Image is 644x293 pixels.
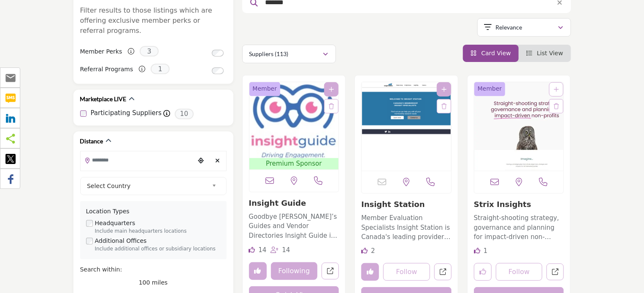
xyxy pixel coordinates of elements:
div: Choose your current location [195,152,207,170]
input: Participating Suppliers checkbox [80,110,87,117]
p: Filter results to those listings which are offering exclusive member perks or referral programs. [80,5,227,36]
span: List View [537,50,563,56]
button: Following [271,262,318,280]
span: 2 [371,247,375,255]
button: Relevance [477,18,571,37]
a: View List [526,50,563,56]
a: Open Listing in new tab [362,82,451,171]
span: 10 [175,109,194,119]
button: Like listing [474,263,492,281]
button: Follow [496,263,543,281]
p: Member Evaluation Specialists Insight Station is Canada's leading provider of member surveys and ... [361,213,452,242]
i: Likes [249,247,255,253]
h3: Strix Insights [474,200,564,209]
div: Include additional offices or subsidiary locations [95,245,221,253]
span: Select Country [87,181,208,191]
label: Member Perks [80,44,122,59]
button: Suppliers (113) [242,45,336,63]
a: Open strix-insights in new tab [547,263,564,281]
i: Likes [361,247,368,254]
div: Include main headquarters locations [95,228,221,235]
div: Followers [271,245,290,255]
a: View Card [471,50,511,56]
i: Like [474,247,480,254]
img: Insight Station [362,82,451,171]
div: Clear search location [211,152,224,170]
img: Strix Insights [474,82,564,171]
span: 1 [151,64,170,74]
span: 3 [140,46,159,56]
span: Member [253,84,277,93]
button: Unlike company [361,263,379,281]
h3: Insight Guide [249,199,339,208]
img: Insight Guide [249,82,339,158]
span: 14 [282,246,290,254]
div: Search within: [80,265,227,274]
p: Relevance [495,23,522,32]
a: Open Listing in new tab [474,82,564,171]
a: Add To List [441,86,446,93]
button: Unlike company [249,262,267,280]
a: Straight-shooting strategy, governance and planning for impact-driven non-profits Imagine… >> Hav... [474,211,564,242]
a: Open insight-guide in new tab [322,263,339,280]
a: Open insight-station in new tab [434,263,452,281]
label: Participating Suppliers [91,108,162,118]
a: Goodbye [PERSON_NAME]’s Guides and Vendor Directories Insight Guide is a business marketplace pla... [249,210,339,241]
span: 1 [484,247,488,255]
span: 14 [258,246,266,254]
label: Additional Offices [95,237,147,245]
input: Search Location [81,152,195,168]
a: Open Listing in new tab [249,82,339,169]
span: Card View [481,50,511,56]
a: Add To List [329,86,334,93]
p: Goodbye [PERSON_NAME]’s Guides and Vendor Directories Insight Guide is a business marketplace pla... [249,212,339,241]
a: Add To List [554,86,559,93]
button: Follow [383,263,430,281]
p: Straight-shooting strategy, governance and planning for impact-driven non-profits Imagine… >> Hav... [474,213,564,242]
a: Insight Station [361,200,425,209]
p: Suppliers (113) [249,50,289,58]
h3: Insight Station [361,200,452,209]
h2: Marketplace LIVE [80,95,127,103]
a: Insight Guide [249,199,306,207]
a: Strix Insights [474,200,531,209]
div: Location Types [86,207,221,216]
label: Headquarters [95,219,135,228]
span: 100 miles [139,279,168,286]
span: Premium Sponsor [251,159,337,169]
a: Member Evaluation Specialists Insight Station is Canada's leading provider of member surveys and ... [361,211,452,242]
li: List View [519,45,571,62]
input: Switch to Member Perks [212,50,224,56]
span: Member [478,84,502,93]
li: Card View [463,45,519,62]
label: Referral Programs [80,62,133,77]
h2: Distance [80,137,103,145]
input: Switch to Referral Programs [212,67,224,74]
